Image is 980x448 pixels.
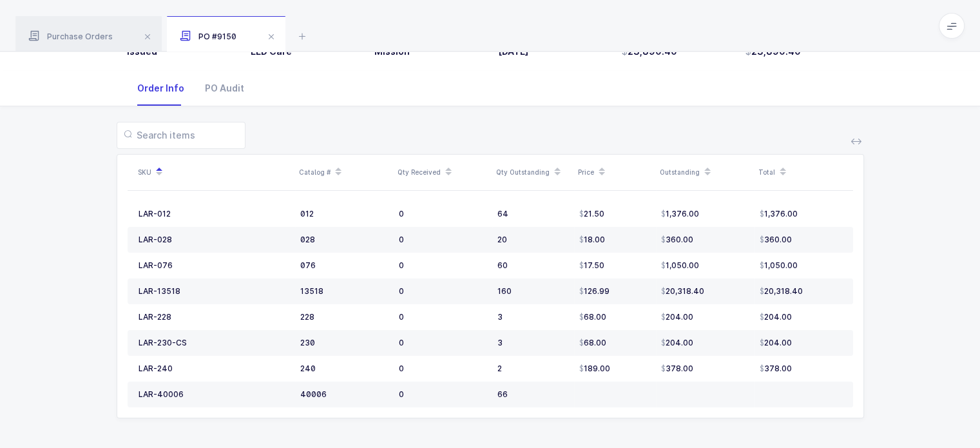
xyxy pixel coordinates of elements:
[497,312,569,322] div: 3
[760,312,792,322] span: 204.00
[300,338,389,348] div: 230
[399,260,487,271] div: 0
[139,389,184,400] div: LAR-40006
[399,312,487,322] div: 0
[496,161,570,183] div: Qty Outstanding
[579,260,604,271] span: 17.50
[139,286,180,297] div: LAR-13518
[497,389,569,400] div: 66
[300,260,389,271] div: 076
[760,260,798,271] span: 1,050.00
[127,71,195,106] div: Order Info
[300,389,389,400] div: 40006
[300,364,389,374] div: 240
[117,122,245,149] input: Search items
[497,338,569,348] div: 3
[661,338,693,348] span: 204.00
[138,161,291,183] div: SKU
[299,161,390,183] div: Catalog #
[28,32,113,41] span: Purchase Orders
[139,260,173,271] div: LAR-076
[139,312,171,322] div: LAR-228
[760,235,792,245] span: 360.00
[579,338,606,348] span: 68.00
[760,364,792,374] span: 378.00
[660,161,751,183] div: Outstanding
[300,286,389,297] div: 13518
[300,312,389,322] div: 228
[497,286,569,297] div: 160
[139,209,171,219] div: LAR-012
[760,286,803,297] span: 20,318.40
[399,389,487,400] div: 0
[399,209,487,219] div: 0
[758,161,849,183] div: Total
[578,161,652,183] div: Price
[300,235,389,245] div: 028
[579,209,604,219] span: 21.50
[661,286,704,297] span: 20,318.40
[661,209,699,219] span: 1,376.00
[399,364,487,374] div: 0
[180,32,236,41] span: PO #9150
[497,260,569,271] div: 60
[139,364,173,374] div: LAR-240
[398,161,488,183] div: Qty Received
[300,209,389,219] div: 012
[760,209,798,219] span: 1,376.00
[399,235,487,245] div: 0
[399,338,487,348] div: 0
[139,338,187,348] div: LAR-230-CS
[661,312,693,322] span: 204.00
[139,235,172,245] div: LAR-028
[579,286,610,297] span: 126.99
[399,286,487,297] div: 0
[579,312,606,322] span: 68.00
[497,209,569,219] div: 64
[579,235,605,245] span: 18.00
[195,71,255,106] div: PO Audit
[760,338,792,348] span: 204.00
[661,260,699,271] span: 1,050.00
[661,235,693,245] span: 360.00
[579,364,610,374] span: 189.00
[497,364,569,374] div: 2
[497,235,569,245] div: 20
[661,364,693,374] span: 378.00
